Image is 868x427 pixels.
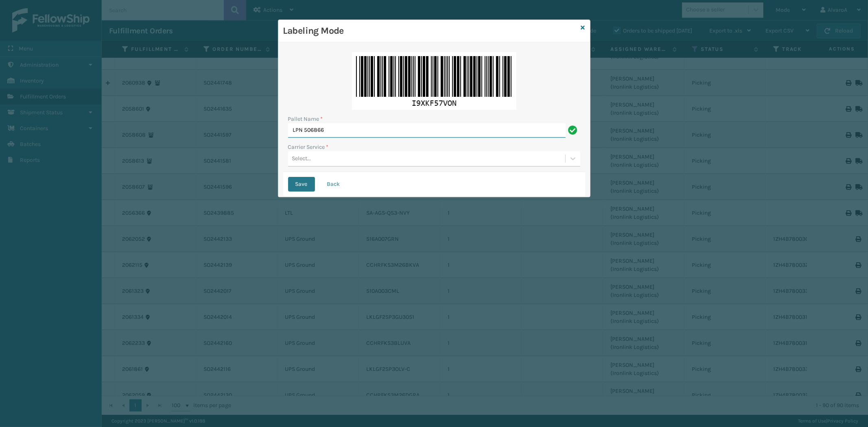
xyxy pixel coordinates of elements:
div: Select... [292,155,311,163]
button: Back [320,177,348,192]
img: +0Zl4EAAAABklEQVQDANiSF5BemYFUAAAAAElFTkSuQmCC [352,52,516,110]
h3: Labeling Mode [283,25,578,37]
button: Save [288,177,315,192]
label: Pallet Name [288,115,323,123]
label: Carrier Service [288,143,329,151]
